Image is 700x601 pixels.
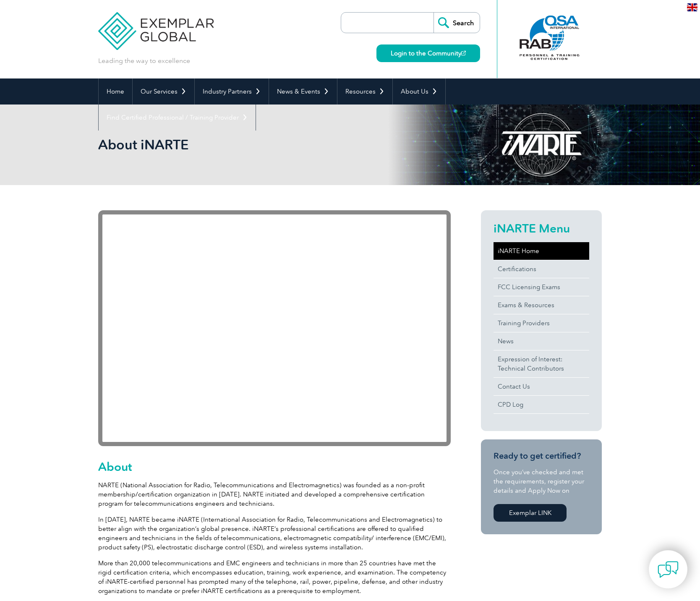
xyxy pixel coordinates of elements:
[269,78,337,105] a: News & Events
[133,78,194,105] a: Our Services
[98,138,451,152] h2: About iNARTE
[195,78,269,105] a: Industry Partners
[98,481,451,508] p: NARTE (National Association for Radio, Telecommunications and Electromagnetics) was founded as a ...
[494,504,567,522] a: Exemplar LINK
[494,350,589,377] a: Expression of Interest:Technical Contributors
[687,3,697,11] img: en
[98,460,451,473] h2: About
[494,468,589,495] p: Once you’ve checked and met the requirements, register your details and Apply Now on
[494,296,589,314] a: Exams & Resources
[494,332,589,350] a: News
[337,78,392,105] a: Resources
[434,13,480,33] input: Search
[98,56,190,65] p: Leading the way to excellence
[494,314,589,332] a: Training Providers
[98,559,451,596] p: More than 20,000 telecommunications and EMC engineers and technicians in more than 25 countries h...
[658,559,679,580] img: contact-chat.png
[461,51,466,55] img: open_square.png
[494,278,589,296] a: FCC Licensing Exams
[494,242,589,260] a: iNARTE Home
[393,78,445,105] a: About Us
[494,451,589,461] h3: Ready to get certified?
[494,222,589,235] h2: iNARTE Menu
[99,78,132,105] a: Home
[376,44,480,62] a: Login to the Community
[494,378,589,395] a: Contact Us
[99,105,256,131] a: Find Certified Professional / Training Provider
[98,210,451,446] iframe: YouTube video player
[494,260,589,278] a: Certifications
[494,396,589,413] a: CPD Log
[98,515,451,552] p: In [DATE], NARTE became iNARTE (International Association for Radio, Telecommunications and Elect...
